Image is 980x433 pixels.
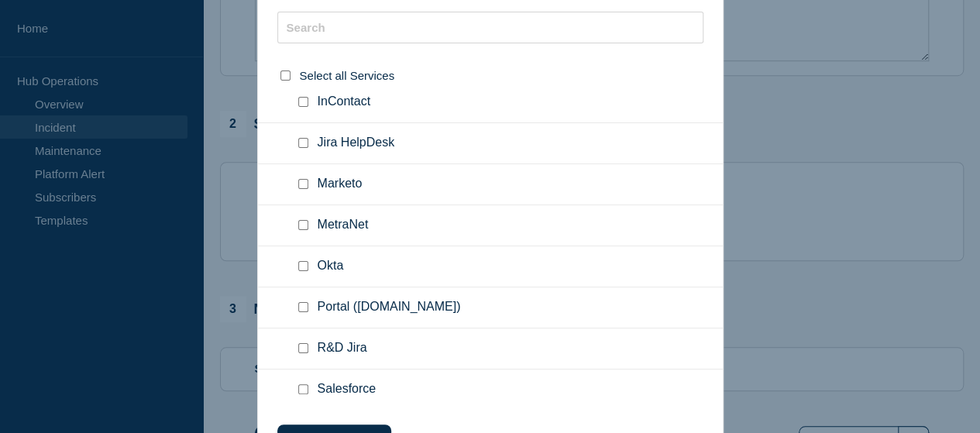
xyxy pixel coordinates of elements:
[298,384,308,394] input: Salesforce checkbox
[298,343,308,353] input: R&D Jira checkbox
[300,69,395,82] span: Select all Services
[280,70,291,81] input: select all checkbox
[298,97,308,107] input: InContact checkbox
[298,138,308,148] input: Jira HelpDesk checkbox
[318,136,395,151] span: Jira HelpDesk
[298,179,308,189] input: Marketo checkbox
[298,302,308,312] input: Portal (connect.concur.com) checkbox
[277,12,703,43] input: Search
[318,341,367,356] span: R&D Jira
[318,177,363,192] span: Marketo
[318,95,370,110] span: InContact
[318,382,377,397] span: Salesforce
[318,259,344,274] span: Okta
[318,218,369,233] span: MetraNet
[298,220,308,230] input: MetraNet checkbox
[298,261,308,271] input: Okta checkbox
[318,300,461,315] span: Portal ([DOMAIN_NAME])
